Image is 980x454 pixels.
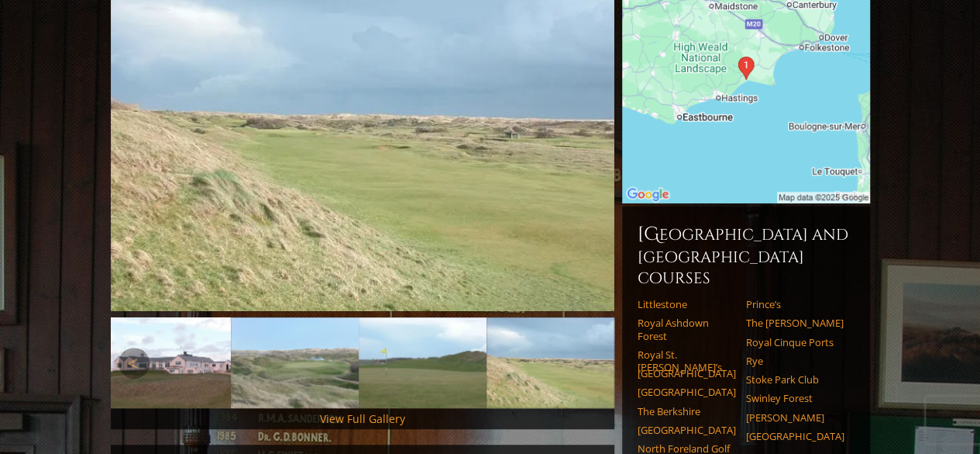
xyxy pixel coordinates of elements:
[638,367,736,379] a: [GEOGRAPHIC_DATA]
[119,348,150,379] a: Previous
[746,355,844,367] a: Rye
[638,424,736,436] a: [GEOGRAPHIC_DATA]
[746,392,844,404] a: Swinley Forest
[746,373,844,386] a: Stoke Park Club
[638,317,736,342] a: Royal Ashdown Forest
[746,298,844,310] a: Prince’s
[746,317,844,329] a: The [PERSON_NAME]
[638,222,854,289] h6: [GEOGRAPHIC_DATA] and [GEOGRAPHIC_DATA] Courses
[638,348,736,374] a: Royal St. [PERSON_NAME]’s
[746,411,844,424] a: [PERSON_NAME]
[746,336,844,348] a: Royal Cinque Ports
[320,411,405,426] a: View Full Gallery
[638,405,736,418] a: The Berkshire
[638,298,736,310] a: Littlestone
[638,386,736,398] a: [GEOGRAPHIC_DATA]
[746,430,844,442] a: [GEOGRAPHIC_DATA]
